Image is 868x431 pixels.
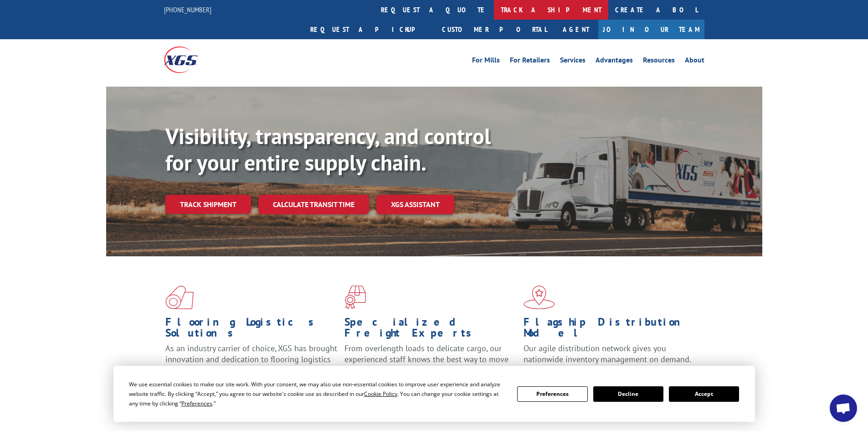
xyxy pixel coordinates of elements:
[344,286,366,309] img: xgs-icon-focused-on-flooring-red
[165,343,337,375] span: As an industry carrier of choice, XGS has brought innovation and dedication to flooring logistics...
[596,57,633,67] a: Advantages
[344,317,517,343] h1: Specialized Freight Experts
[598,20,704,39] a: Join Our Team
[165,286,194,309] img: xgs-icon-total-supply-chain-intelligence-red
[510,57,550,67] a: For Retailers
[303,20,435,39] a: Request a pickup
[165,122,491,177] b: Visibility, transparency, and control for your entire supply chain.
[113,366,755,422] div: Cookie Consent Prompt
[129,379,506,408] div: We use essential cookies to make our site work. With your consent, we may also use non-essential ...
[524,317,696,343] h1: Flagship Distribution Model
[376,195,454,214] a: XGS ASSISTANT
[364,390,397,398] span: Cookie Policy
[554,20,598,39] a: Agent
[344,343,517,384] p: From overlength loads to delicate cargo, our experienced staff knows the best way to move your fr...
[472,57,500,67] a: For Mills
[685,57,704,67] a: About
[560,57,586,67] a: Services
[830,395,857,422] div: Open chat
[524,286,555,309] img: xgs-icon-flagship-distribution-model-red
[165,195,251,214] a: Track shipment
[435,20,554,39] a: Customer Portal
[669,386,739,402] button: Accept
[164,5,211,14] a: [PHONE_NUMBER]
[517,386,587,402] button: Preferences
[593,386,663,402] button: Decline
[181,400,212,407] span: Preferences
[524,343,691,364] span: Our agile distribution network gives you nationwide inventory management on demand.
[643,57,675,67] a: Resources
[165,317,338,343] h1: Flooring Logistics Solutions
[258,195,369,214] a: Calculate transit time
